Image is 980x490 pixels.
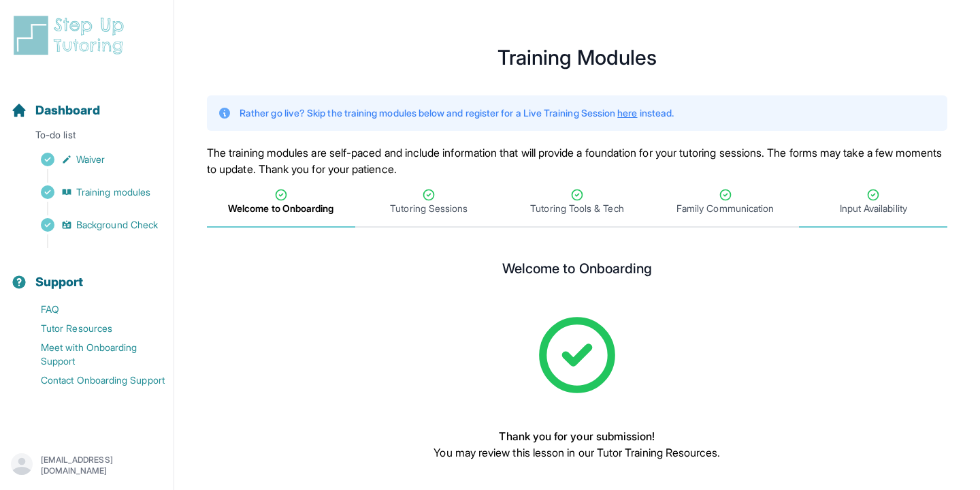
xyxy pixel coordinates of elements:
[76,153,105,166] span: Waiver
[11,101,100,120] a: Dashboard
[676,202,774,215] span: Family Communication
[207,177,947,228] nav: Tabs
[76,185,150,199] span: Training modules
[76,218,158,232] span: Background Check
[207,144,947,177] p: The training modules are self-paced and include information that will provide a foundation for yo...
[530,202,623,215] span: Tutoring Tools & Tech
[502,260,652,282] h2: Welcome to Onboarding
[434,428,720,444] p: Thank you for your submission!
[228,202,333,215] span: Welcome to Onboarding
[11,338,174,371] a: Meet with Onboarding Support
[11,14,132,57] img: logo
[11,371,174,390] a: Contact Onboarding Support
[434,444,720,461] p: You may review this lesson in our Tutor Training Resources.
[11,319,174,338] a: Tutor Resources
[35,273,84,292] span: Support
[11,453,163,478] button: [EMAIL_ADDRESS][DOMAIN_NAME]
[11,300,174,319] a: FAQ
[5,79,168,125] button: Dashboard
[41,455,163,476] p: [EMAIL_ADDRESS][DOMAIN_NAME]
[240,106,674,120] p: Rather go live? Skip the training modules below and register for a Live Training Session instead.
[5,128,168,147] p: To-do list
[207,49,947,65] h1: Training Modules
[11,150,174,169] a: Waiver
[390,202,468,215] span: Tutoring Sessions
[35,101,100,120] span: Dashboard
[5,251,168,297] button: Support
[11,183,174,202] a: Training modules
[617,107,637,119] a: here
[840,202,907,215] span: Input Availability
[11,215,174,234] a: Background Check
